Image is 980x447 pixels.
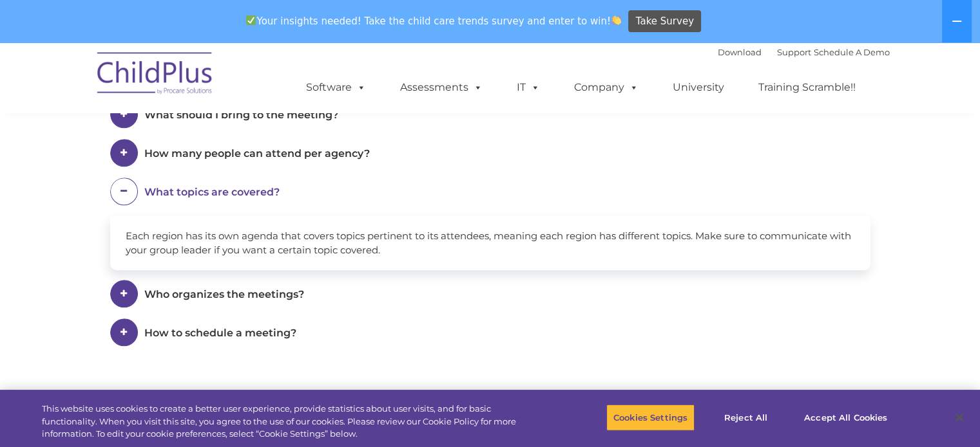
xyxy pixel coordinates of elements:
span: Each region has its own agenda that covers topics pertinent to its attendees, meaning each region... [126,230,851,256]
span: How to schedule a meeting? [144,327,296,339]
button: Reject All [706,404,786,431]
a: Schedule A Demo [814,47,890,57]
a: Assessments [387,75,495,100]
div: This website uses cookies to create a better user experience, provide statistics about user visit... [42,403,539,441]
a: Company [561,75,651,100]
img: ChildPlus by Procare Solutions [91,43,220,107]
a: University [660,75,737,100]
img: 👏 [611,15,621,25]
img: ✅ [246,15,256,25]
span: What topics are covered? [144,186,280,198]
a: Download [718,47,762,57]
button: Cookies Settings [606,404,695,431]
a: Take Survey [628,10,701,33]
button: Accept All Cookies [797,404,894,431]
font: | [718,47,890,57]
a: Software [293,75,379,100]
span: Who organizes the meetings? [144,288,304,300]
span: What should I bring to the meeting? [144,109,338,121]
span: Your insights needed! Take the child care trends survey and enter to win! [241,8,627,33]
span: Take Survey [636,10,694,33]
a: IT [504,75,553,100]
a: Training Scramble!! [745,75,869,100]
a: Support [777,47,811,57]
button: Close [945,403,974,432]
span: How many people can attend per agency? [144,147,370,160]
